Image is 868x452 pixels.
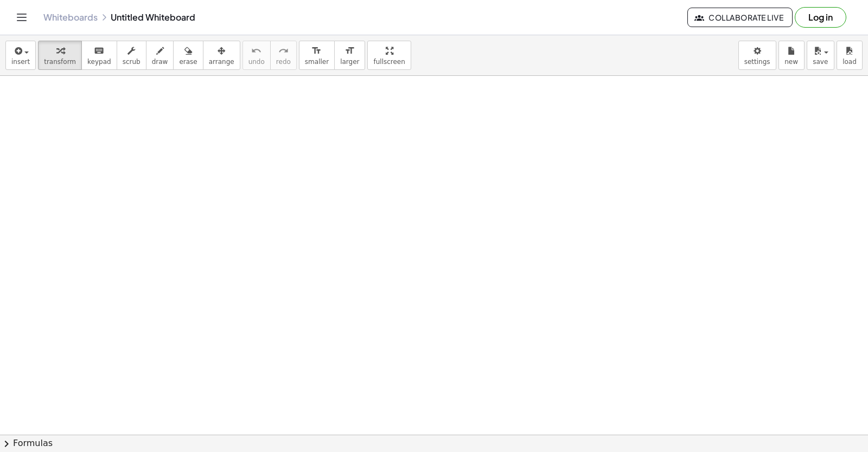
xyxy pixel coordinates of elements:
[784,58,798,66] span: new
[334,41,365,70] button: format_sizelarger
[152,58,168,66] span: draw
[94,44,104,57] i: keyboard
[807,41,834,70] button: save
[179,58,197,66] span: erase
[744,58,770,66] span: settings
[251,44,261,57] i: undo
[299,41,335,70] button: format_sizesmaller
[44,58,76,66] span: transform
[87,58,111,66] span: keypad
[117,41,146,70] button: scrub
[173,41,203,70] button: erase
[242,41,271,70] button: undoundo
[81,41,117,70] button: keyboardkeypad
[340,58,359,66] span: larger
[278,44,289,57] i: redo
[843,58,857,66] span: load
[778,41,805,70] button: new
[270,41,297,70] button: redoredo
[311,44,322,57] i: format_size
[203,41,240,70] button: arrange
[813,58,828,66] span: save
[738,41,776,70] button: settings
[697,12,783,22] span: Collaborate Live
[837,41,863,70] button: load
[38,41,82,70] button: transform
[373,58,405,66] span: fullscreen
[43,12,98,23] a: Whiteboards
[5,41,36,70] button: insert
[687,8,793,27] button: Collaborate Live
[305,58,329,66] span: smaller
[248,58,265,66] span: undo
[795,7,846,28] button: Log in
[344,44,355,57] i: format_size
[11,58,30,66] span: insert
[367,41,411,70] button: fullscreen
[276,58,291,66] span: redo
[123,58,141,66] span: scrub
[146,41,174,70] button: draw
[209,58,234,66] span: arrange
[13,9,30,26] button: Toggle navigation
